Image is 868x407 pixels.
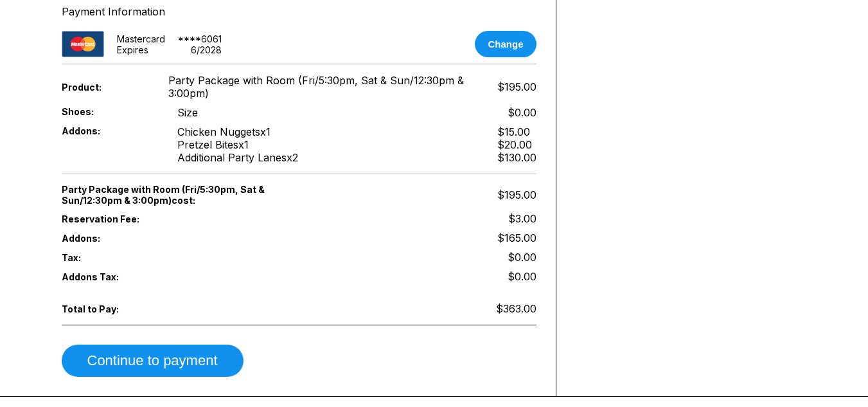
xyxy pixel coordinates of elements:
[62,184,299,206] span: Party Package with Room (Fri/5:30pm, Sat & Sun/12:30pm & 3:00pm) cost:
[497,80,536,93] span: $195.00
[496,302,536,315] span: $363.00
[508,106,536,119] div: $0.00
[168,74,475,100] span: Party Package with Room (Fri/5:30pm, Sat & Sun/12:30pm & 3:00pm)
[117,44,148,55] div: Expires
[497,151,536,164] div: $130.00
[62,106,157,117] span: Shoes:
[62,125,157,136] span: Addons:
[62,31,104,57] img: card
[475,31,536,57] button: Change
[62,5,536,18] div: Payment Information
[117,33,165,44] div: mastercard
[177,125,298,138] div: Chicken Nuggets x 1
[62,213,299,224] span: Reservation Fee:
[177,151,298,164] div: Additional Party Lanes x 2
[508,251,536,264] span: $0.00
[508,270,536,283] span: $0.00
[497,188,536,201] span: $195.00
[191,44,222,55] div: 6 / 2028
[177,106,198,119] div: Size
[62,303,157,314] span: Total to Pay:
[497,231,536,244] span: $165.00
[497,138,536,151] div: $20.00
[62,82,148,93] span: Product:
[508,212,536,225] span: $3.00
[62,345,244,377] button: Continue to payment
[62,252,157,263] span: Tax:
[62,271,157,282] span: Addons Tax:
[62,233,157,244] span: Addons:
[497,125,536,138] div: $15.00
[177,138,298,151] div: Pretzel Bites x 1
